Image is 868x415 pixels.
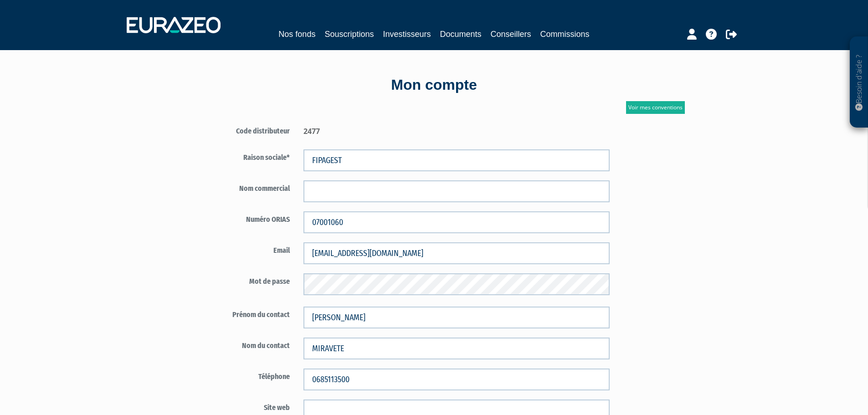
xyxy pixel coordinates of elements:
label: Site web [190,400,297,413]
label: Téléphone [190,369,297,382]
a: Nos fonds [278,28,315,41]
label: Nom du contact [190,338,297,351]
a: Investisseurs [383,28,431,41]
img: 1732889491-logotype_eurazeo_blanc_rvb.png [127,17,221,33]
label: Prénom du contact [190,307,297,320]
label: Mot de passe [190,273,297,287]
a: Conseillers [491,28,531,41]
label: Nom commercial [190,180,297,194]
div: 2477 [297,123,616,137]
a: Voir mes conventions [626,101,685,114]
a: Documents [440,28,482,41]
label: Code distributeur [190,123,297,137]
a: Souscriptions [324,28,374,41]
a: Commissions [540,28,590,41]
div: Mon compte [175,75,694,96]
label: Email [190,242,297,256]
label: Raison sociale* [190,149,297,163]
label: Numéro ORIAS [190,211,297,225]
p: Besoin d'aide ? [854,41,864,123]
